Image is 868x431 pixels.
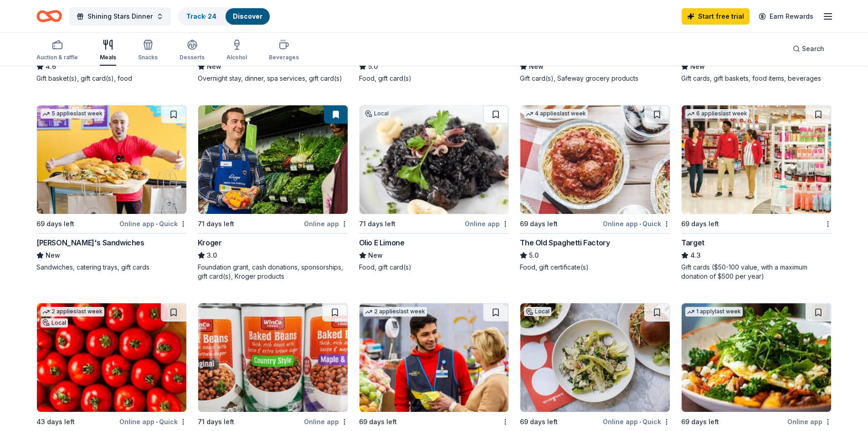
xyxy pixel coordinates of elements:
a: Discover [233,12,262,20]
button: Track· 24Discover [178,7,271,26]
span: • [639,220,641,228]
div: Food, gift certificate(s) [520,263,670,272]
div: 71 days left [198,416,234,427]
span: 4.6 [46,61,56,72]
div: Sandwiches, catering trays, gift cards [36,263,187,272]
div: Online app [304,416,348,427]
img: Image for Olio E Limone [360,105,509,214]
div: Local [41,318,68,327]
div: Snacks [138,54,158,61]
a: Image for Kroger71 days leftOnline appKroger3.0Foundation grant, cash donations, sponsorships, gi... [198,105,348,281]
button: Meals [100,36,116,66]
div: Kroger [198,237,222,248]
div: Online app Quick [119,218,187,229]
div: 69 days left [520,218,558,229]
button: Alcohol [226,36,247,66]
div: Alcohol [226,54,247,61]
span: 4.3 [690,250,701,261]
a: Start free trial [682,8,750,25]
div: Online app Quick [603,218,670,229]
div: Foundation grant, cash donations, sponsorships, gift card(s), Kroger products [198,263,348,281]
img: Image for First Watch [682,303,831,412]
img: Image for WinCo Foods [198,303,348,412]
div: 43 days left [36,416,75,427]
span: • [156,418,158,426]
button: Search [786,40,832,58]
button: Snacks [138,36,158,66]
div: Gift card(s), Safeway grocery products [520,74,670,83]
div: 69 days left [520,416,558,427]
span: • [156,220,158,228]
div: Online app [465,218,509,229]
div: Local [363,109,390,118]
div: 71 days left [198,218,234,229]
div: Food, gift card(s) [359,74,509,83]
button: Auction & raffle [36,36,78,66]
span: New [529,61,544,72]
button: Beverages [269,36,299,66]
img: Image for Bristol Farms [37,303,186,412]
div: Desserts [180,54,205,61]
a: Earn Rewards [753,8,819,25]
span: Search [802,43,824,54]
div: 1 apply last week [685,307,743,317]
div: Gift cards, gift baskets, food items, beverages [681,74,832,83]
button: Desserts [180,36,205,66]
div: Online app [304,218,348,229]
a: Home [36,5,62,27]
img: Image for Kroger [198,105,348,214]
a: Image for Ike's Sandwiches5 applieslast week69 days leftOnline app•Quick[PERSON_NAME]'s Sandwiche... [36,105,187,272]
div: [PERSON_NAME]'s Sandwiches [36,237,144,248]
div: 5 applies last week [41,109,104,119]
div: 69 days left [359,416,397,427]
div: 69 days left [36,218,74,229]
div: Olio E Limone [359,237,405,248]
div: Gift basket(s), gift card(s), food [36,74,187,83]
div: Gift cards ($50-100 value, with a maximum donation of $500 per year) [681,263,832,281]
div: Overnight stay, dinner, spa services, gift card(s) [198,74,348,83]
span: 3.0 [207,250,217,261]
div: Local [524,307,551,316]
div: 69 days left [681,218,719,229]
div: 71 days left [359,218,395,229]
div: 69 days left [681,416,719,427]
a: Image for Olio E LimoneLocal71 days leftOnline appOlio E LimoneNewFood, gift card(s) [359,105,509,272]
div: 2 applies last week [363,307,427,317]
div: Target [681,237,704,248]
span: New [690,61,705,72]
span: • [639,418,641,426]
span: Shining Stars Dinner [87,11,153,22]
img: Image for Walmart [360,303,509,412]
img: Image for Tender Greens [520,303,670,412]
div: Food, gift card(s) [359,263,509,272]
img: Image for The Old Spaghetti Factory [520,105,670,214]
div: The Old Spaghetti Factory [520,237,610,248]
img: Image for Target [682,105,831,214]
button: Shining Stars Dinner [69,7,171,26]
img: Image for Ike's Sandwiches [37,105,186,214]
a: Image for The Old Spaghetti Factory4 applieslast week69 days leftOnline app•QuickThe Old Spaghett... [520,105,670,272]
div: 6 applies last week [685,109,749,119]
div: Auction & raffle [36,54,78,61]
span: New [46,250,60,261]
div: 4 applies last week [524,109,588,119]
span: 5.0 [368,61,378,72]
a: Image for Target6 applieslast week69 days leftTarget4.3Gift cards ($50-100 value, with a maximum ... [681,105,832,281]
div: Online app [787,416,832,427]
span: New [368,250,383,261]
div: Online app Quick [603,416,670,427]
div: Online app Quick [119,416,187,427]
a: Track· 24 [186,12,216,20]
div: Meals [100,54,116,61]
span: 5.0 [529,250,539,261]
div: 2 applies last week [41,307,104,317]
span: New [207,61,221,72]
div: Beverages [269,54,299,61]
